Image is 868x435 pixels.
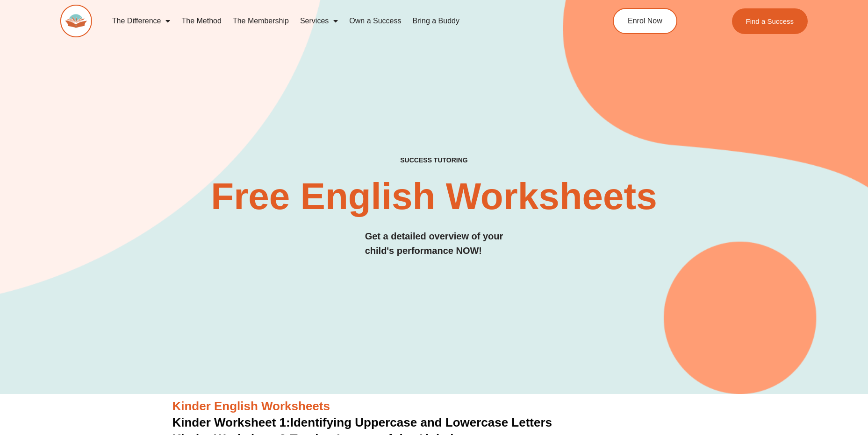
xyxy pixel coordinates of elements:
[107,10,570,32] nav: Menu
[628,17,662,25] span: Enrol Now
[107,10,176,32] a: The Difference
[227,10,294,32] a: The Membership
[732,8,808,34] a: Find a Success
[323,156,545,164] h4: SUCCESS TUTORING​
[172,415,552,429] a: Kinder Worksheet 1:Identifying Uppercase and Lowercase Letters
[187,178,681,215] h2: Free English Worksheets​
[746,18,794,25] span: Find a Success
[172,399,696,414] h3: Kinder English Worksheets
[365,229,503,258] h3: Get a detailed overview of your child's performance NOW!
[344,10,407,32] a: Own a Success
[176,10,227,32] a: The Method
[172,415,290,429] span: Kinder Worksheet 1:
[407,10,465,32] a: Bring a Buddy
[613,8,677,34] a: Enrol Now
[294,10,344,32] a: Services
